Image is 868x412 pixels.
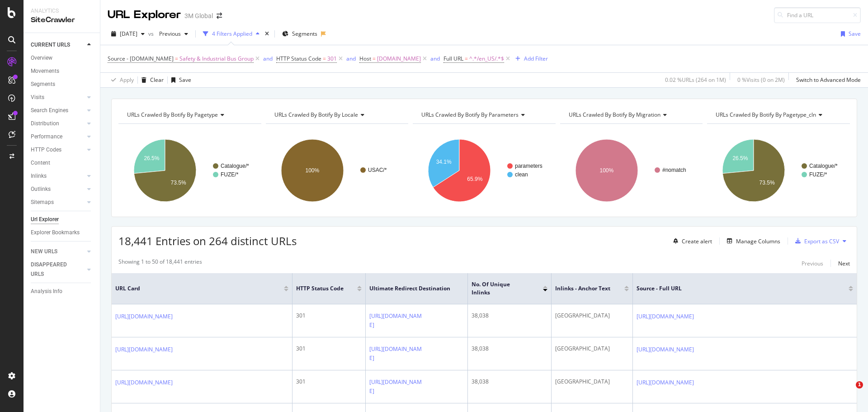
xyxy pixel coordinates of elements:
[323,55,326,62] span: =
[115,284,282,293] span: URL Card
[515,163,542,169] text: parameters
[31,228,94,237] a: Explorer Bookmarks
[31,260,85,279] a: DISAPPEARED URLS
[469,52,504,65] span: ^.*/en_US/.*$
[637,312,694,321] a: [URL][DOMAIN_NAME]
[31,80,94,89] a: Segments
[723,236,780,246] button: Manage Columns
[156,30,181,38] span: Previous
[737,76,785,84] div: 0 % Visits ( 0 on 2M )
[217,13,222,19] div: arrow-right-arrow-left
[108,55,174,62] span: Source - [DOMAIN_NAME]
[31,53,52,63] div: Overview
[263,29,271,38] div: times
[369,312,425,330] a: [URL][DOMAIN_NAME]
[115,312,173,321] a: [URL][DOMAIN_NAME]
[555,284,611,293] span: Inlinks - Anchor Text
[716,111,816,118] span: URLs Crawled By Botify By pagetype_cln
[120,76,134,84] div: Apply
[714,108,842,122] h4: URLs Crawled By Botify By pagetype_cln
[567,108,695,122] h4: URLs Crawled By Botify By migration
[118,258,202,269] div: Showing 1 to 50 of 18,441 entries
[436,159,452,165] text: 34.1%
[199,27,263,41] button: 4 Filters Applied
[31,106,68,115] div: Search Engines
[144,155,159,161] text: 26.5%
[221,163,249,169] text: Catalogue/*
[796,76,861,84] div: Switch to Advanced Mode
[266,131,407,210] svg: A chart.
[168,73,191,87] button: Save
[296,378,362,386] div: 301
[599,167,613,174] text: 100%
[171,180,186,186] text: 73.5%
[108,73,134,87] button: Apply
[682,237,712,245] div: Create alert
[31,106,85,115] a: Search Engines
[369,378,425,396] a: [URL][DOMAIN_NAME]
[179,76,191,84] div: Save
[670,234,712,248] button: Create alert
[759,180,775,186] text: 73.5%
[125,108,253,122] h4: URLs Crawled By Botify By pagetype
[150,76,164,84] div: Clear
[175,55,178,62] span: =
[31,158,94,168] a: Content
[472,378,547,386] div: 38,038
[31,93,85,102] a: Visits
[31,158,50,168] div: Content
[108,27,148,41] button: [DATE]
[665,76,726,84] div: 0.02 % URLs ( 264 on 1M )
[793,73,861,87] button: Switch to Advanced Mode
[31,260,76,279] div: DISAPPEARED URLS
[838,260,850,267] div: Next
[108,7,181,23] div: URL Explorer
[512,53,548,64] button: Add Filter
[465,55,468,62] span: =
[637,378,694,387] a: [URL][DOMAIN_NAME]
[837,381,859,403] iframe: Intercom live chat
[377,52,421,65] span: [DOMAIN_NAME]
[31,215,94,224] a: Url Explorer
[115,345,173,354] a: [URL][DOMAIN_NAME]
[31,185,85,194] a: Outlinks
[296,345,362,353] div: 301
[430,54,440,63] button: and
[31,40,85,50] a: CURRENT URLS
[369,284,450,293] span: Ultimate Redirect Destination
[413,131,554,210] svg: A chart.
[849,30,861,38] div: Save
[368,167,387,173] text: USAC/*
[369,345,425,363] a: [URL][DOMAIN_NAME]
[31,171,47,181] div: Inlinks
[31,66,59,76] div: Movements
[31,171,85,181] a: Inlinks
[736,237,780,245] div: Manage Columns
[662,167,686,173] text: #nomatch
[31,66,94,76] a: Movements
[118,131,260,210] svg: A chart.
[31,7,93,15] div: Analytics
[31,119,85,128] a: Distribution
[179,52,254,65] span: Safety & Industrial Bus Group
[263,54,273,63] button: and
[120,30,137,38] span: 2025 Jul. 13th
[359,55,371,62] span: Host
[472,345,547,353] div: 38,038
[420,108,547,122] h4: URLs Crawled By Botify By parameters
[430,55,440,62] div: and
[31,40,70,50] div: CURRENT URLS
[138,73,164,87] button: Clear
[31,198,85,207] a: Sitemaps
[327,52,337,65] span: 301
[555,378,629,386] div: [GEOGRAPHIC_DATA]
[707,131,849,210] svg: A chart.
[31,53,94,63] a: Overview
[560,131,702,210] div: A chart.
[472,280,529,297] span: No. of Unique Inlinks
[221,171,239,178] text: FUZE/*
[31,198,54,207] div: Sitemaps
